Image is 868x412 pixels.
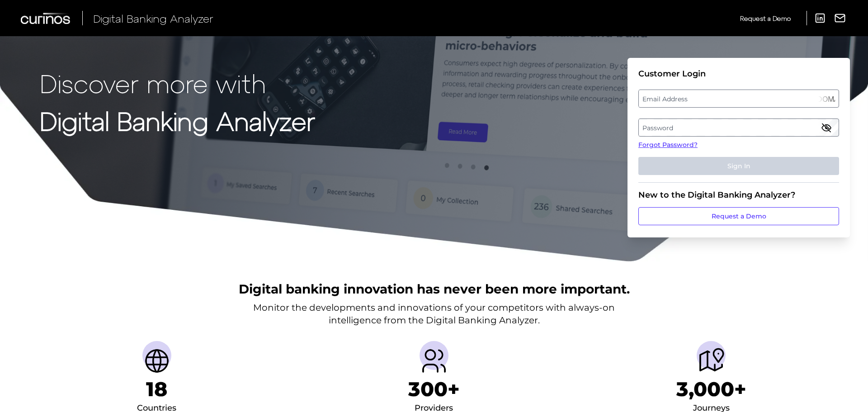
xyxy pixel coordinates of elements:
label: Email Address [639,90,838,107]
a: Request a Demo [740,11,791,26]
img: Curinos [21,13,71,24]
h2: Digital banking innovation has never been more important. [239,280,630,298]
h1: 300+ [408,377,460,401]
div: Customer Login [638,69,839,79]
h1: 18 [146,377,167,401]
a: Forgot Password? [638,140,839,150]
span: Request a Demo [740,14,791,22]
a: Request a Demo [638,207,839,225]
strong: Digital Banking Analyzer [40,105,315,136]
label: Password [639,119,838,136]
button: Sign In [638,157,839,175]
img: Journeys [697,346,726,375]
img: Countries [142,346,171,375]
img: Providers [420,346,448,375]
span: Digital Banking Analyzer [93,12,213,25]
div: New to the Digital Banking Analyzer? [638,190,839,200]
p: Monitor the developments and innovations of your competitors with always-on intelligence from the... [253,301,615,327]
p: Discover more with [40,69,315,97]
h1: 3,000+ [676,377,746,401]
